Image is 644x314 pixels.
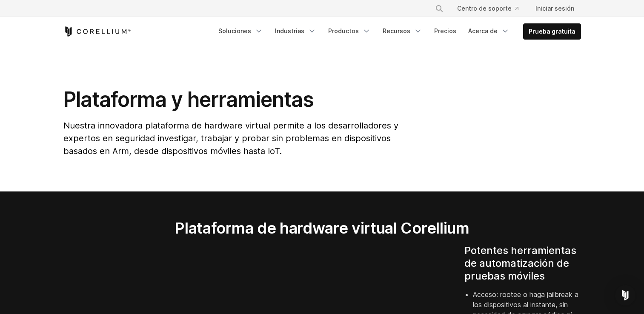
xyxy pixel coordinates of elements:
[468,27,498,35] font: Acerca de
[152,219,492,237] h2: Plataforma de hardware virtual Corellium
[524,24,581,39] a: Prueba gratuita
[328,27,359,35] font: Productos
[63,120,398,156] span: Nuestra innovadora plataforma de hardware virtual permite a los desarrolladores y expertos en seg...
[63,26,131,37] a: Inicio de Corellium
[383,27,410,35] font: Recursos
[432,1,447,16] button: Buscar
[429,23,461,39] a: Precios
[218,27,251,35] font: Soluciones
[615,285,635,305] div: Abra Intercom Messenger
[275,27,304,35] font: Industrias
[425,1,581,16] div: Menú de navegación
[529,1,581,16] a: Iniciar sesión
[464,244,581,283] h4: Potentes herramientas de automatización de pruebas móviles
[457,4,512,13] font: Centro de soporte
[213,23,581,40] div: Menú de navegación
[63,87,403,112] h1: Plataforma y herramientas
